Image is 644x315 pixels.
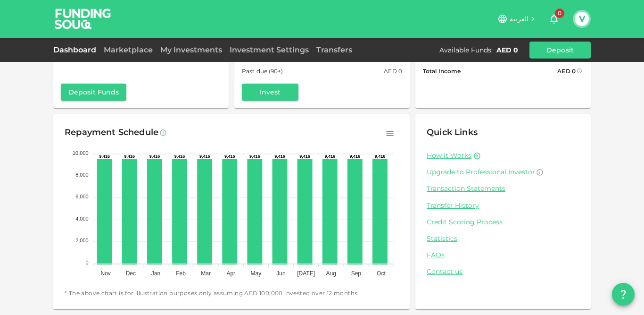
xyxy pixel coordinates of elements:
[226,45,313,54] a: Investment Settings
[326,270,336,277] tspan: Aug
[427,184,579,193] a: Transaction Statements
[384,66,402,76] div: AED 0
[427,127,478,137] span: Quick Links
[75,194,89,199] tspan: 6,000
[427,151,471,160] a: How it Works
[510,15,528,23] span: العربية
[201,270,211,277] tspan: Mar
[423,66,461,76] span: Total Income
[75,216,89,221] tspan: 4,000
[351,270,362,277] tspan: Sep
[73,150,89,156] tspan: 10,000
[65,289,398,298] span: * The above chart is for illustration purposes only assuming AED 100,000 invested over 12 months.
[86,260,89,265] tspan: 0
[427,168,535,176] span: Upgrade to Professional Investor
[100,45,157,54] a: Marketplace
[427,267,579,276] a: Contact us
[313,45,356,54] a: Transfers
[612,283,635,306] button: question
[575,12,589,26] button: V
[101,270,111,277] tspan: Nov
[61,84,126,101] button: Deposit Funds
[251,270,262,277] tspan: May
[242,66,283,76] span: Past due (90+)
[157,45,226,54] a: My Investments
[151,270,160,277] tspan: Jan
[427,168,579,177] a: Upgrade to Professional Investor
[176,270,186,277] tspan: Feb
[439,45,493,55] div: Available Funds :
[529,42,591,59] button: Deposit
[276,270,285,277] tspan: Jun
[297,270,315,277] tspan: [DATE]
[377,270,386,277] tspan: Oct
[75,238,89,243] tspan: 2,000
[427,201,579,210] a: Transfer History
[557,66,576,76] div: AED 0
[126,270,136,277] tspan: Dec
[545,9,563,28] button: 0
[555,9,564,18] span: 0
[53,45,100,54] a: Dashboard
[226,270,235,277] tspan: Apr
[427,218,579,227] a: Credit Scoring Process
[427,251,579,260] a: FAQs
[427,234,579,243] a: Statistics
[242,84,298,101] button: Invest
[75,172,89,178] tspan: 8,000
[496,45,518,55] div: AED 0
[65,125,158,140] div: Repayment Schedule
